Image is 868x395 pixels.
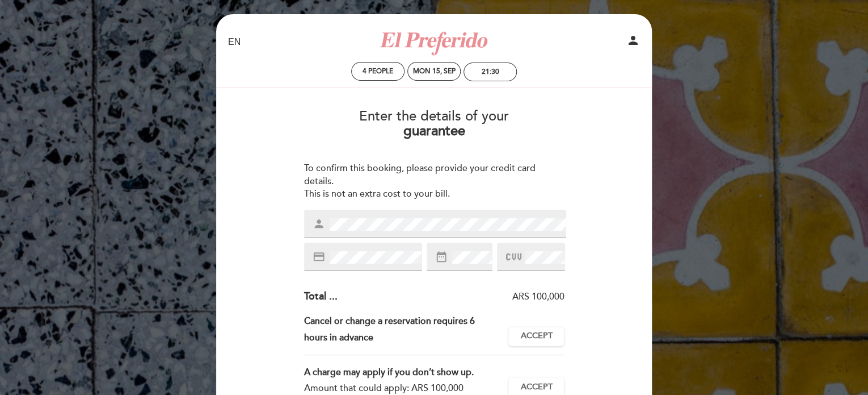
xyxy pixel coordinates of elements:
[403,123,465,139] b: guarantee
[304,364,500,381] div: A charge may apply if you don’t show up.
[304,313,509,346] div: Cancel or change a reservation requires 6 hours in advance
[338,290,564,303] div: ARS 100,000
[413,67,456,76] div: Mon 15, Sep
[435,251,448,263] i: date_range
[313,218,325,230] i: person
[626,34,640,47] i: person
[520,330,552,342] span: Accept
[304,290,338,302] span: Total ...
[482,68,499,76] div: 21:30
[520,381,552,393] span: Accept
[626,34,640,51] button: person
[359,108,509,124] span: Enter the details of your
[313,251,325,263] i: credit_card
[363,67,393,76] span: 4 people
[304,162,564,201] div: To confirm this booking, please provide your credit card details. This is not an extra cost to yo...
[363,27,505,58] a: El Preferido
[508,327,564,346] button: Accept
